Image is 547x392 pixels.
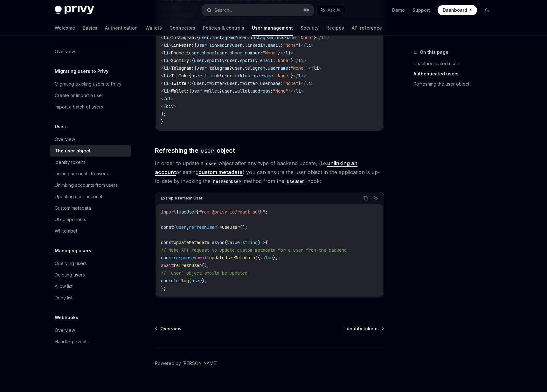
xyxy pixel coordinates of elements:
[240,224,247,230] span: ();
[55,338,89,346] div: Handling events
[202,50,214,56] span: phone
[55,158,86,166] div: Identity tokens
[392,7,405,13] a: Demo
[232,73,235,79] span: .
[163,58,169,63] span: li
[191,58,194,63] span: {
[55,314,78,321] h5: Webhooks
[301,42,306,48] span: </
[222,73,232,79] span: user
[50,157,131,168] a: Identity tokens
[163,50,169,56] span: li
[212,240,225,245] span: async
[227,240,240,245] span: value
[253,88,270,94] span: address
[202,4,314,16] button: Search...⌘K
[155,146,235,155] span: Refreshing the object
[209,42,230,48] span: linkedin
[280,42,283,48] span: :
[181,278,189,283] span: log
[222,88,232,94] span: user
[163,42,169,48] span: li
[163,73,169,79] span: li
[155,160,357,176] a: unlinking an account
[197,65,207,71] span: user
[314,65,319,71] span: li
[283,42,298,48] span: "None"
[204,88,219,94] span: wallet
[191,73,202,79] span: user
[50,202,131,214] a: Custom metadata
[412,7,430,13] a: Support
[260,80,280,86] span: username
[50,134,131,145] a: Overview
[317,4,345,16] button: Ask AI
[50,281,131,292] a: Allow list
[230,42,232,48] span: ?
[217,224,219,230] span: }
[306,65,308,71] span: }
[55,271,85,279] div: Deleting users
[194,42,197,48] span: {
[268,65,288,71] span: username
[197,255,209,261] span: await
[265,65,268,71] span: .
[170,20,195,36] a: Connectors
[204,58,207,63] span: .
[230,50,242,56] span: phone
[199,35,209,40] span: user
[293,73,298,79] span: </
[161,270,247,276] span: // `user` object should be updated
[55,204,91,212] div: Custom metadata
[55,67,108,75] h5: Migrating users to Privy
[163,65,169,71] span: li
[199,209,209,215] span: from
[326,35,329,40] span: >
[161,247,347,253] span: // Make API request to update custom metadata for a user from the backend
[235,73,250,79] span: tiktok
[161,58,163,63] span: <
[209,240,212,245] span: =
[237,35,247,40] span: user
[179,278,181,283] span: .
[55,193,105,200] div: Updating user accounts
[161,224,174,230] span: const
[260,255,273,261] span: value
[202,278,207,283] span: );
[50,269,131,281] a: Deleting users
[161,278,179,283] span: console
[55,260,87,267] div: Querying users
[240,240,242,245] span: :
[197,35,199,40] span: {
[214,50,217,56] span: ?
[280,50,286,56] span: </
[169,65,171,71] span: >
[217,50,227,56] span: user
[161,35,163,40] span: <
[291,65,306,71] span: "None"
[179,209,197,215] span: useUser
[308,65,314,71] span: </
[55,92,103,99] div: Create or import a user
[250,35,273,40] span: instagram
[222,224,240,230] span: useUser
[225,80,227,86] span: ?
[161,96,166,101] span: </
[171,96,174,101] span: >
[55,20,75,36] a: Welcome
[55,283,73,290] div: Allow list
[55,181,118,189] div: Unlinking accounts from users
[55,103,103,111] div: Import a batch of users
[202,88,204,94] span: .
[174,255,194,261] span: response
[235,35,237,40] span: ?
[311,80,314,86] span: >
[50,168,131,179] a: Linking accounts to users
[258,240,260,245] span: )
[194,80,204,86] span: user
[161,194,203,202] div: Example refresh User
[207,42,209,48] span: .
[171,65,194,71] span: Telegram:
[242,240,258,245] span: string
[169,80,171,86] span: >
